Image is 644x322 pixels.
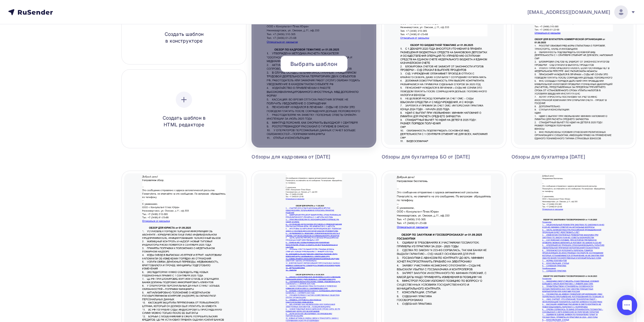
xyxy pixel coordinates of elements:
[290,60,337,68] span: Выбрать шаблон
[511,153,605,160] div: Обзоры для бухгалтера [DATE]
[252,153,345,160] div: Обзоры для кадровика от [DATE]
[527,9,610,16] span: [EMAIL_ADDRESS][DOMAIN_NAME]
[382,153,475,160] div: Обзоры для бухгалтера БО от [DATE]
[527,5,636,19] a: [EMAIL_ADDRESS][DOMAIN_NAME]
[152,31,216,45] span: Создать шаблон в конструкторе
[152,115,216,128] span: Создать шаблон в HTML редакторе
